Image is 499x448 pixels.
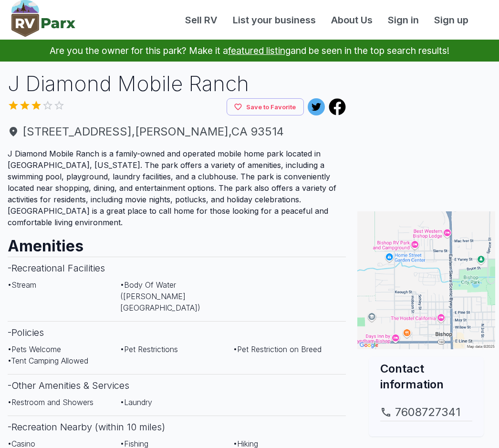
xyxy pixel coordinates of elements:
[120,344,178,354] span: • Pet Restrictions
[225,13,323,27] a: List your business
[380,404,472,421] a: 7608727341
[8,397,94,407] span: • Restroom and Showers
[227,98,304,116] button: Save to Favorite
[8,69,346,98] h1: J Diamond Mobile Ranch
[8,344,61,354] span: • Pets Welcome
[8,148,346,228] p: J Diamond Mobile Ranch is a family-owned and operated mobile home park located in [GEOGRAPHIC_DAT...
[8,356,88,365] span: • Tent Camping Allowed
[8,321,346,344] h3: - Policies
[426,13,476,27] a: Sign up
[8,416,346,438] h3: - Recreation Nearby (within 10 miles)
[357,211,495,349] img: Map for J Diamond Mobile Ranch
[177,13,225,27] a: Sell RV
[233,344,322,354] span: • Pet Restriction on Breed
[380,13,426,27] a: Sign in
[120,280,200,313] span: • Body Of Water ([PERSON_NAME][GEOGRAPHIC_DATA])
[8,280,36,290] span: • Stream
[8,123,346,140] a: [STREET_ADDRESS],[PERSON_NAME],CA 93514
[357,69,495,188] iframe: Advertisement
[323,13,380,27] a: About Us
[8,228,346,257] h2: Amenities
[228,45,291,56] a: featured listing
[8,257,346,279] h3: - Recreational Facilities
[8,123,346,140] span: [STREET_ADDRESS] , [PERSON_NAME] , CA 93514
[120,397,152,407] span: • Laundry
[11,40,488,62] p: Are you the owner for this park? Make it a and be seen in the top search results!
[8,374,346,396] h3: - Other Amenities & Services
[380,361,472,392] h2: Contact information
